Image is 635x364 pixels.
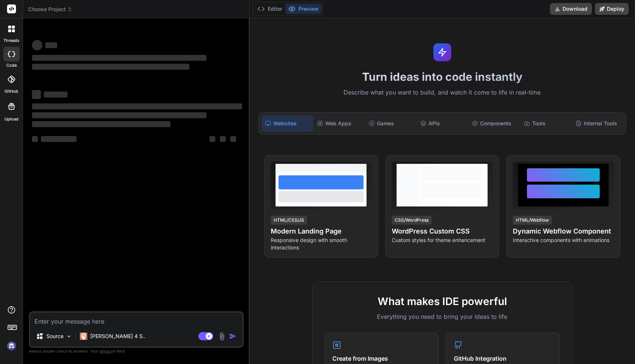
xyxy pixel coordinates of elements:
span: ‌ [32,40,42,50]
label: GitHub [4,88,18,95]
div: Web Apps [314,116,364,131]
span: ‌ [44,92,68,97]
span: privacy [100,349,113,353]
h4: Dynamic Webflow Component [513,226,614,236]
img: icon [229,332,237,340]
div: Components [469,116,519,131]
h4: Create from Images [332,354,431,363]
span: Choose Project [28,6,72,13]
h2: What makes IDE powerful [325,294,560,309]
p: Everything you need to bring your ideas to life [325,312,560,321]
div: Tools [521,116,571,131]
span: ‌ [41,136,76,142]
label: code [6,62,17,69]
span: ‌ [45,42,57,48]
label: Upload [4,116,19,122]
button: Editor [254,4,285,14]
h1: Turn ideas into code instantly [254,70,631,83]
label: threads [3,37,19,44]
p: Custom styles for theme enhancement [392,236,493,244]
span: ‌ [209,136,215,142]
span: ‌ [220,136,226,142]
h4: Modern Landing Page [271,226,372,236]
p: Responsive design with smooth interactions [271,236,372,251]
div: APIs [417,116,468,131]
img: signin [5,340,18,352]
p: Describe what you want to build, and watch it come to life in real-time [254,88,631,97]
span: ‌ [32,103,242,109]
div: CSS/WordPress [392,216,432,225]
span: ‌ [230,136,236,142]
p: Source [46,332,63,340]
div: HTML/CSS/JS [271,216,307,225]
span: ‌ [32,136,38,142]
img: Claude 4 Sonnet [80,332,87,340]
p: Interactive components with animations [513,236,614,244]
button: Deploy [595,3,629,15]
span: ‌ [32,55,206,61]
img: attachment [218,332,226,341]
img: Pick Models [66,333,72,340]
div: Websites [262,116,313,131]
h4: WordPress Custom CSS [392,226,493,236]
p: Always double-check its answers. Your in Bind [29,348,244,355]
p: [PERSON_NAME] 4 S.. [90,332,146,340]
span: ‌ [32,112,206,118]
button: Download [550,3,592,15]
div: HTML/Webflow [513,216,552,225]
div: Internal Tools [573,116,623,131]
span: ‌ [32,64,189,70]
h4: GitHub Integration [454,354,552,363]
div: Games [366,116,416,131]
span: ‌ [32,90,41,99]
span: ‌ [32,121,170,127]
button: Preview [285,4,322,14]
